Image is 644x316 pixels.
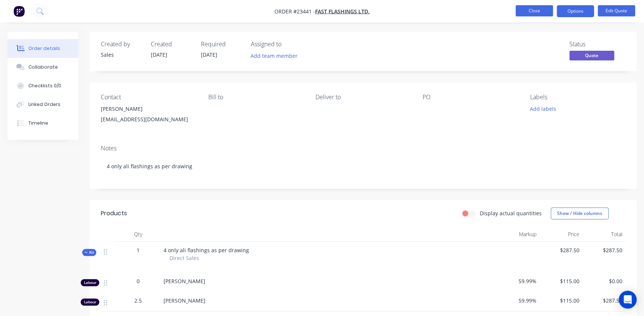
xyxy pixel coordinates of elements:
[480,209,542,217] label: Display actual quantities
[500,277,536,285] span: 59.99%
[164,297,205,304] span: [PERSON_NAME]
[101,104,196,114] div: [PERSON_NAME]
[201,41,242,48] div: Required
[315,8,370,15] a: Fast Flashings Ltd.
[530,94,625,101] div: Labels
[28,45,60,52] div: Order details
[315,94,411,101] div: Deliver to
[101,94,196,101] div: Contact
[7,58,78,76] button: Collaborate
[497,227,539,242] div: Markup
[247,51,302,61] button: Add team member
[542,277,579,285] span: $115.00
[82,249,96,256] div: Kit
[585,297,622,304] span: $287.50
[251,51,302,61] button: Add team member
[585,246,622,254] span: $287.50
[208,94,303,101] div: Bill to
[101,104,196,128] div: [PERSON_NAME][EMAIL_ADDRESS][DOMAIN_NAME]
[28,64,58,71] div: Collaborate
[569,51,614,60] span: Quote
[7,95,78,114] button: Linked Orders
[151,41,192,48] div: Created
[164,278,205,285] span: [PERSON_NAME]
[101,41,142,48] div: Created by
[619,291,637,309] div: Open Intercom Messenger
[28,120,48,126] div: Timeline
[585,277,622,285] span: $0.00
[582,227,625,242] div: Total
[7,39,78,58] button: Order details
[516,5,553,16] button: Close
[542,246,579,254] span: $287.50
[151,51,167,58] span: [DATE]
[557,5,594,17] button: Options
[137,277,140,285] span: 0
[101,114,196,125] div: [EMAIL_ADDRESS][DOMAIN_NAME]
[569,51,614,62] button: Quote
[28,82,61,89] div: Checklists 0/0
[423,94,518,101] div: PO
[101,209,127,218] div: Products
[28,101,60,108] div: Linked Orders
[500,297,536,304] span: 59.99%
[251,41,326,48] div: Assigned to
[201,51,217,58] span: [DATE]
[84,250,94,255] span: Kit
[551,207,609,219] button: Show / Hide columns
[116,227,161,242] div: Qty
[101,155,625,178] div: 4 only ali flashings as per drawing
[101,51,142,59] div: Sales
[274,8,315,15] span: Order #23441 -
[101,145,625,152] div: Notes
[569,41,625,48] div: Status
[598,5,635,16] button: Edit Quote
[7,76,78,95] button: Checklists 0/0
[81,298,99,306] div: Labour
[137,246,140,254] span: 1
[7,114,78,132] button: Timeline
[164,247,249,254] span: 4 only ali flashings as per drawing
[526,104,560,114] button: Add labels
[169,254,199,262] span: Direct Sales
[539,227,582,242] div: Price
[81,279,99,286] div: Labour
[134,297,142,304] span: 2.5
[13,6,25,17] img: Factory
[542,297,579,304] span: $115.00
